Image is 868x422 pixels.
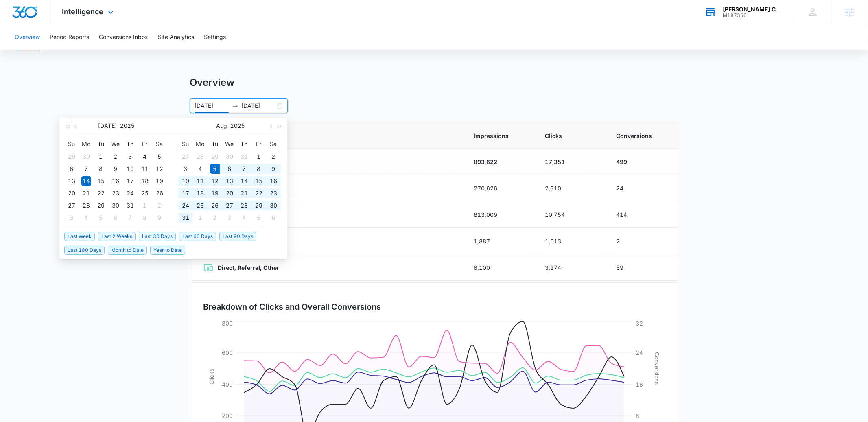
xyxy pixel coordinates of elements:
td: 2025-08-27 [222,199,237,212]
span: Last Week [64,232,95,241]
div: 4 [239,213,249,223]
div: 17 [181,188,190,198]
div: 5 [210,164,220,174]
td: 2025-07-27 [64,199,79,212]
td: 2025-08-06 [222,163,237,175]
td: 2025-08-04 [193,163,208,175]
td: 2025-08-30 [266,199,281,212]
div: 7 [81,164,91,174]
td: 2025-07-25 [138,187,152,199]
td: 2025-08-29 [251,199,266,212]
div: 28 [239,201,249,210]
td: 2025-07-30 [108,199,123,212]
div: 6 [269,213,278,223]
button: Conversions Inbox [99,24,148,50]
th: Sa [266,138,281,151]
div: account id [723,13,782,18]
div: 21 [239,188,249,198]
td: 2025-08-24 [178,199,193,212]
th: Mo [79,138,94,151]
div: 26 [210,201,220,210]
td: 2025-08-25 [193,199,208,212]
div: 2 [155,201,164,210]
tspan: 200 [222,412,233,419]
h1: Overview [190,77,235,89]
div: 26 [155,188,164,198]
td: 2025-08-05 [94,212,108,224]
th: We [222,138,237,151]
td: 2025-07-18 [138,175,152,187]
td: 2025-09-02 [208,212,222,224]
div: 27 [67,201,77,210]
td: 270,626 [464,175,536,201]
div: 30 [81,152,91,162]
span: Last 2 Weeks [98,232,136,241]
div: 25 [195,201,205,210]
th: We [108,138,123,151]
td: 2025-07-29 [94,199,108,212]
td: 2025-08-07 [123,212,138,224]
td: 2025-07-28 [193,151,208,163]
td: 2025-07-19 [152,175,167,187]
div: 18 [140,176,150,186]
th: Fr [251,138,266,151]
tspan: Conversions [654,352,660,385]
div: 15 [96,176,106,186]
td: 2025-08-11 [193,175,208,187]
div: 20 [225,188,234,198]
span: swap-right [232,103,238,109]
div: 1 [195,213,205,223]
div: 10 [125,164,135,174]
td: 2025-07-04 [138,151,152,163]
td: 2025-08-21 [237,187,251,199]
span: Channel [203,131,455,140]
div: 27 [225,201,234,210]
div: 1 [96,152,106,162]
td: 2025-07-24 [123,187,138,199]
td: 2025-07-26 [152,187,167,199]
button: Overview [15,24,40,50]
td: 2,310 [536,175,607,201]
div: 29 [210,152,220,162]
td: 2025-08-22 [251,187,266,199]
td: 2025-07-15 [94,175,108,187]
td: 2025-07-13 [64,175,79,187]
button: [DATE] [98,118,117,134]
td: 2025-08-03 [178,163,193,175]
td: 2025-08-09 [266,163,281,175]
td: 613,009 [464,201,536,228]
td: 2 [607,228,678,254]
div: 13 [67,176,77,186]
td: 2025-08-17 [178,187,193,199]
td: 2025-07-08 [94,163,108,175]
td: 1,013 [536,228,607,254]
div: 19 [210,188,220,198]
td: 2025-07-10 [123,163,138,175]
td: 2025-07-21 [79,187,94,199]
div: 8 [254,164,264,174]
tspan: 8 [636,412,639,419]
td: 2025-07-14 [79,175,94,187]
td: 24 [607,175,678,201]
td: 2025-08-28 [237,199,251,212]
td: 2025-08-06 [108,212,123,224]
td: 2025-07-30 [222,151,237,163]
td: 8,100 [464,254,536,281]
td: 414 [607,201,678,228]
button: Period Reports [50,24,89,50]
tspan: 800 [222,320,233,327]
td: 2025-09-06 [266,212,281,224]
th: Sa [152,138,167,151]
span: Last 180 Days [64,246,105,255]
td: 2025-08-18 [193,187,208,199]
div: 23 [269,188,278,198]
tspan: 16 [636,381,643,388]
span: Conversions [617,131,665,140]
div: 3 [67,213,77,223]
td: 2025-08-07 [237,163,251,175]
div: 1 [140,201,150,210]
td: 2025-08-04 [79,212,94,224]
div: 24 [181,201,190,210]
div: 4 [195,164,205,174]
div: 17 [125,176,135,186]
